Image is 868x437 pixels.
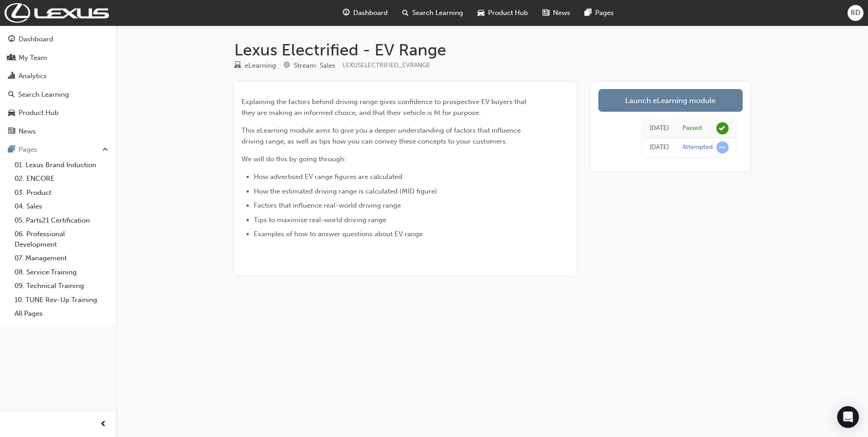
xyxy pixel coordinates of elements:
span: target-icon [283,62,290,70]
span: chart-icon [8,72,15,80]
span: pages-icon [585,7,592,19]
a: Dashboard [4,31,112,48]
div: Analytics [19,71,47,81]
a: search-iconSearch Learning [395,4,470,22]
span: News [553,8,570,18]
a: Launch eLearning module [598,89,743,112]
a: 10. TUNE Rev-Up Training [11,293,112,307]
a: 01. Lexus Brand Induction [11,158,112,172]
span: Explaining the factors behind driving range gives confidence to prospective EV buyers that they a... [242,98,528,117]
h1: Lexus Electrified - EV Range [234,40,750,60]
a: pages-iconPages [577,4,621,22]
a: 09. Technical Training [11,279,112,293]
a: 07. Management [11,251,112,265]
span: up-icon [102,144,108,156]
span: Dashboard [353,8,388,18]
a: Analytics [4,68,112,84]
img: Trak [5,3,109,23]
div: Mon Mar 10 2025 14:37:24 GMT+1100 (Australian Eastern Daylight Time) [650,123,669,134]
div: Product Hub [19,108,59,118]
span: learningResourceType_ELEARNING-icon [234,62,241,70]
span: Learning resource code [343,61,430,69]
span: How advertised EV range figures are calculated [254,173,402,181]
div: Stream: Sales [294,60,335,71]
div: Open Intercom Messenger [837,406,859,428]
span: Factors that influence real-world driving range [254,201,401,209]
button: DashboardMy TeamAnalyticsSearch LearningProduct HubNews [4,29,112,141]
div: News [19,126,36,137]
a: Product Hub [4,104,112,121]
span: learningRecordVerb_ATTEMPT-icon [716,141,729,154]
div: Type [234,60,276,71]
a: 05. Parts21 Certification [11,214,112,228]
span: guage-icon [343,7,350,19]
span: Examples of how to answer questions about EV range [254,230,423,238]
span: Pages [595,8,614,18]
button: Pages [4,141,112,158]
a: 04. Sales [11,199,112,214]
a: My Team [4,50,112,66]
span: RD [851,8,860,18]
span: news-icon [542,7,549,19]
span: news-icon [8,128,15,136]
a: 03. Product [11,186,112,200]
span: learningRecordVerb_PASS-icon [716,122,729,134]
div: Dashboard [19,34,53,45]
span: people-icon [8,54,15,62]
a: All Pages [11,307,112,321]
span: Product Hub [488,8,528,18]
a: car-iconProduct Hub [470,4,535,22]
span: car-icon [478,7,484,19]
span: car-icon [8,109,15,117]
a: News [4,123,112,140]
span: prev-icon [100,419,107,430]
span: search-icon [402,7,409,19]
div: Passed [682,124,702,133]
span: guage-icon [8,35,15,44]
a: guage-iconDashboard [335,4,395,22]
a: 02. ENCORE [11,172,112,186]
a: news-iconNews [535,4,577,22]
a: Search Learning [4,86,112,103]
div: Attempted [682,143,713,152]
div: eLearning [245,60,276,71]
span: pages-icon [8,146,15,154]
div: Pages [19,144,37,155]
span: Search Learning [412,8,463,18]
div: Search Learning [18,89,69,100]
button: RD [848,5,863,21]
span: We will do this by going through: [242,155,346,163]
div: Stream [283,60,335,71]
a: 08. Service Training [11,265,112,279]
div: Mon Mar 10 2025 14:25:36 GMT+1100 (Australian Eastern Daylight Time) [650,142,669,153]
span: search-icon [8,91,15,99]
span: This eLearning module aims to give you a deeper understanding of factors that influence driving r... [242,126,523,145]
a: 06. Professional Development [11,227,112,251]
span: How the estimated driving range is calculated (MID figure) [254,187,437,195]
div: My Team [19,53,47,63]
span: Tips to maximise real-world driving range [254,216,386,224]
